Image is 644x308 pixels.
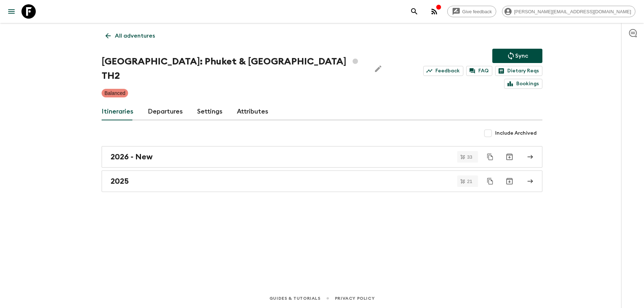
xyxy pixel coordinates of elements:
[407,4,421,19] button: search adventures
[515,52,528,60] p: Sync
[335,294,375,302] a: Privacy Policy
[111,177,129,186] h2: 2025
[463,179,477,184] span: 21
[492,49,542,63] button: Sync adventure departures to the booking engine
[510,9,635,14] span: [PERSON_NAME][EMAIL_ADDRESS][DOMAIN_NAME]
[104,90,125,97] p: Balanced
[102,170,542,192] a: 2025
[458,9,496,14] span: Give feedback
[495,130,537,137] span: Include Archived
[484,175,497,188] button: Duplicate
[502,150,517,164] button: Archive
[197,103,223,120] a: Settings
[102,54,365,83] h1: [GEOGRAPHIC_DATA]: Phuket & [GEOGRAPHIC_DATA] TH2
[111,152,153,162] h2: 2026 - New
[466,66,492,76] a: FAQ
[148,103,183,120] a: Departures
[447,6,496,17] a: Give feedback
[102,103,133,120] a: Itineraries
[484,150,497,163] button: Duplicate
[102,29,159,43] a: All adventures
[4,4,19,19] button: menu
[423,66,463,76] a: Feedback
[115,32,155,40] p: All adventures
[463,155,477,159] span: 33
[502,6,635,17] div: [PERSON_NAME][EMAIL_ADDRESS][DOMAIN_NAME]
[237,103,268,120] a: Attributes
[371,54,385,83] button: Edit Adventure Title
[269,294,321,302] a: Guides & Tutorials
[502,174,517,188] button: Archive
[495,66,542,76] a: Dietary Reqs
[102,146,542,168] a: 2026 - New
[504,79,542,89] a: Bookings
